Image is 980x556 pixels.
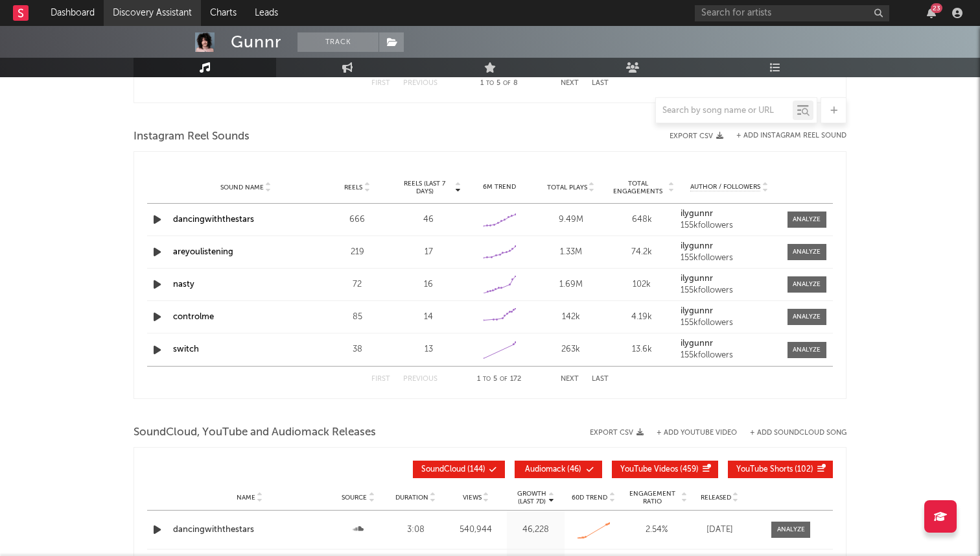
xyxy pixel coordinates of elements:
div: 142k [539,311,603,324]
div: 1.33M [539,246,603,259]
span: to [486,80,494,86]
button: Export CSV [590,429,644,437]
div: 38 [325,343,390,356]
strong: ilygunnr [681,210,713,218]
div: 2.54 % [625,524,687,537]
button: YouTube Shorts(102) [728,461,833,478]
span: SoundCloud [421,466,465,474]
div: 6M Trend [467,182,532,192]
span: ( 46 ) [523,466,583,474]
button: YouTube Videos(459) [612,461,718,478]
div: 72 [325,278,390,291]
a: dancingwiththestars [173,524,326,537]
div: 46,228 [510,524,561,537]
a: ilygunnr [681,242,778,251]
span: Duration [395,494,428,502]
span: Audiomack [525,466,565,474]
span: SoundCloud, YouTube and Audiomack Releases [134,425,376,441]
span: Released [701,494,731,502]
a: switch [173,345,199,354]
div: 666 [325,213,390,226]
div: + Add YouTube Video [644,429,737,437]
div: 16 [396,278,461,291]
span: to [483,376,491,382]
div: 4.19k [610,311,675,324]
div: 17 [396,246,461,259]
p: (Last 7d) [517,498,546,505]
button: + Add SoundCloud Song [737,429,846,437]
div: 219 [325,246,390,259]
button: Last [592,80,609,87]
button: Track [297,32,379,52]
div: 1 5 8 [463,76,535,91]
span: ( 102 ) [736,466,813,474]
div: 1 5 172 [463,372,535,387]
div: 155k followers [681,351,778,360]
a: ilygunnr [681,307,778,316]
button: SoundCloud(144) [413,461,505,478]
span: Name [237,494,255,502]
button: First [371,376,390,383]
a: areyoulistening [173,248,233,256]
button: Last [592,376,609,383]
a: ilygunnr [681,210,778,219]
a: controlme [173,313,214,321]
input: Search for artists [695,5,889,21]
button: 23 [927,8,936,18]
span: Source [342,494,367,502]
button: + Add Instagram Reel Sound [736,132,846,139]
span: 60D Trend [572,494,607,502]
button: + Add SoundCloud Song [750,429,846,437]
div: 74.2k [610,246,675,259]
span: Total Plays [547,184,587,191]
span: Author / Followers [690,183,760,191]
div: 155k followers [681,286,778,295]
strong: ilygunnr [681,242,713,250]
span: Engagement Ratio [625,490,679,505]
div: 9.49M [539,213,603,226]
div: 155k followers [681,221,778,230]
strong: ilygunnr [681,307,713,315]
div: 46 [396,213,461,226]
div: 23 [931,3,942,13]
div: 540,944 [448,524,504,537]
input: Search by song name or URL [656,106,793,116]
button: Export CSV [670,132,723,140]
a: ilygunnr [681,274,778,284]
span: Sound Name [220,184,264,191]
a: dancingwiththestars [173,215,254,224]
span: ( 144 ) [421,466,485,474]
div: 102k [610,278,675,291]
div: 13.6k [610,343,675,356]
button: Next [561,80,579,87]
button: Previous [403,376,437,383]
div: 13 [396,343,461,356]
span: YouTube Videos [620,466,678,474]
span: Reels [344,184,362,191]
span: Total Engagements [610,180,667,195]
div: 14 [396,311,461,324]
button: First [371,80,390,87]
strong: ilygunnr [681,339,713,348]
button: + Add YouTube Video [657,429,737,437]
span: YouTube Shorts [736,466,793,474]
div: 1.69M [539,278,603,291]
div: 648k [610,213,675,226]
span: of [500,376,507,382]
div: Gunnr [231,32,281,52]
p: Growth [517,490,546,498]
div: 155k followers [681,254,778,263]
span: Instagram Reel Sounds [134,129,250,145]
button: Next [561,376,579,383]
span: of [503,80,511,86]
div: 3:08 [390,524,441,537]
div: [DATE] [694,524,745,537]
strong: ilygunnr [681,274,713,283]
div: 155k followers [681,319,778,328]
span: Views [463,494,482,502]
button: Audiomack(46) [515,461,602,478]
span: ( 459 ) [620,466,699,474]
div: + Add Instagram Reel Sound [723,132,846,139]
span: Reels (last 7 days) [396,180,453,195]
